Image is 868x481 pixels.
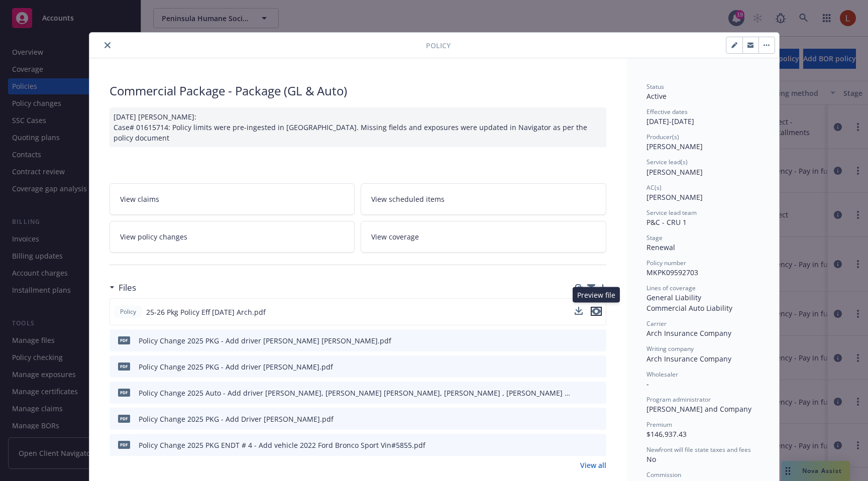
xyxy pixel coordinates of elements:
[139,388,573,398] div: Policy Change 2025 Auto - Add driver [PERSON_NAME], [PERSON_NAME] [PERSON_NAME], [PERSON_NAME] , ...
[580,460,606,470] a: View all
[120,231,187,242] span: View policy changes
[646,445,751,454] span: Newfront will file state taxes and fees
[646,404,751,414] span: [PERSON_NAME] and Company
[118,307,138,316] span: Policy
[646,395,711,404] span: Program administrator
[146,307,266,317] span: 25-26 Pkg Policy Eff [DATE] Arch.pdf
[139,414,334,424] div: Policy Change 2025 PKG - Add Driver [PERSON_NAME].pdf
[577,335,585,346] button: download file
[646,217,687,227] span: P&C - CRU 1
[591,307,602,317] button: preview file
[577,440,585,450] button: download file
[593,335,602,346] button: preview file
[573,287,620,303] div: Preview file
[120,194,159,204] span: View claims
[646,192,703,202] span: [PERSON_NAME]
[646,158,688,166] span: Service lead(s)
[577,362,585,372] button: download file
[646,379,649,389] span: -
[593,414,602,424] button: preview file
[646,319,667,328] span: Carrier
[646,303,759,313] div: Commercial Auto Liability
[646,91,667,101] span: Active
[101,39,114,51] button: close
[593,362,602,372] button: preview file
[577,414,585,424] button: download file
[646,344,694,353] span: Writing company
[646,284,696,292] span: Lines of coverage
[591,307,602,316] button: preview file
[118,389,130,396] span: pdf
[646,429,687,439] span: $146,937.43
[646,243,675,252] span: Renewal
[110,82,606,99] div: Commercial Package - Package (GL & Auto)
[118,363,130,370] span: pdf
[361,183,606,215] a: View scheduled items
[371,194,445,204] span: View scheduled items
[646,292,759,303] div: General Liability
[575,307,583,317] button: download file
[119,281,136,294] h3: Files
[118,415,130,422] span: pdf
[646,82,664,91] span: Status
[646,259,686,267] span: Policy number
[139,440,425,450] div: Policy Change 2025 PKG ENDT # 4 - Add vehicle 2022 Ford Bronco Sport Vin#5855.pdf
[110,183,355,215] a: View claims
[593,440,602,450] button: preview file
[118,336,130,344] span: pdf
[646,420,672,429] span: Premium
[646,133,679,141] span: Producer(s)
[646,183,662,192] span: AC(s)
[110,221,355,253] a: View policy changes
[110,281,136,294] div: Files
[118,441,130,448] span: pdf
[646,107,688,116] span: Effective dates
[371,231,419,242] span: View coverage
[426,40,451,51] span: Policy
[646,142,703,151] span: [PERSON_NAME]
[646,268,698,277] span: MKPK09592703
[646,233,663,242] span: Stage
[361,221,606,253] a: View coverage
[646,354,731,364] span: Arch Insurance Company
[575,307,583,315] button: download file
[646,370,678,379] span: Wholesaler
[577,388,585,398] button: download file
[646,454,656,464] span: No
[593,388,602,398] button: preview file
[646,208,697,217] span: Service lead team
[110,107,606,147] div: [DATE] [PERSON_NAME]: Case# 01615714: Policy limits were pre-ingested in [GEOGRAPHIC_DATA]. Missi...
[646,328,731,338] span: Arch Insurance Company
[139,335,391,346] div: Policy Change 2025 PKG - Add driver [PERSON_NAME] [PERSON_NAME].pdf
[139,362,333,372] div: Policy Change 2025 PKG - Add driver [PERSON_NAME].pdf
[646,107,759,127] div: [DATE] - [DATE]
[646,167,703,177] span: [PERSON_NAME]
[646,470,681,479] span: Commission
